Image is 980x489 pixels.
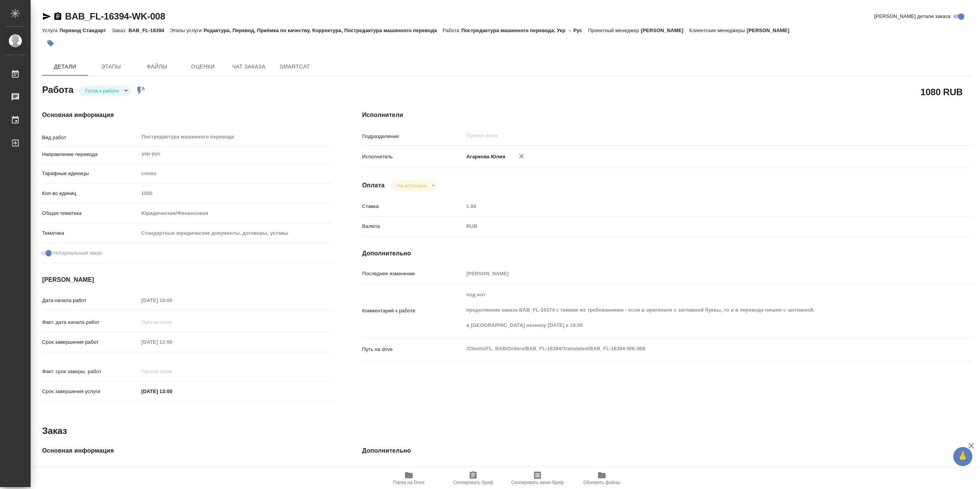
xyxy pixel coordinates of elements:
div: Стандартные юридические документы, договоры, уставы [139,227,332,240]
span: SmartCat [276,62,313,71]
span: Чат заказа [230,62,267,71]
input: Пустое поле [464,268,921,279]
button: Скопировать ссылку для ЯМессенджера [42,12,51,21]
p: Редактура, Перевод, Приёмка по качеству, Корректура, Постредактура машинного перевода [204,28,443,33]
p: Комментарий к работе [362,307,464,315]
span: Скопировать бриф [453,480,493,485]
p: BAB_FL-16394 [129,28,170,33]
input: Пустое поле [464,201,921,212]
button: Скопировать ссылку [53,12,62,21]
p: Факт. срок заверш. работ [42,368,139,375]
span: Файлы [139,62,175,71]
h4: Основная информация [42,110,332,120]
span: Нотариальный заказ [53,249,102,257]
div: RUB [464,220,921,233]
span: Этапы [93,62,129,71]
p: Клиентские менеджеры [689,28,747,33]
p: Общая тематика [42,210,139,217]
h2: 1080 RUB [921,85,963,98]
p: Срок завершения услуги [42,388,139,395]
p: Срок завершения работ [42,338,139,346]
a: BAB_FL-16394-WK-008 [65,11,165,21]
p: Путь на drive [362,346,464,353]
p: Подразделение [362,133,464,140]
div: Готов к работе [79,86,131,96]
button: 🙏 [953,447,972,466]
div: слово [139,167,332,180]
button: Папка на Drive [377,468,441,489]
p: [PERSON_NAME] [641,28,689,33]
span: Скопировать мини-бриф [511,480,563,485]
h4: Основная информация [42,446,332,455]
p: Дата начала работ [42,297,139,304]
button: Обновить файлы [570,468,634,489]
p: Направление перевода [42,151,139,158]
input: Пустое поле [464,466,921,477]
input: Пустое поле [466,131,903,140]
textarea: под нот продолжение заказа BAB_FL-16374 с такими же требованиями - если в оригинале с заглавной б... [464,288,921,332]
button: Добавить тэг [42,35,59,52]
input: Пустое поле [139,317,206,328]
h4: Дополнительно [362,446,972,455]
h2: Работа [42,82,73,96]
p: Работа [443,28,461,33]
p: Перевод Стандарт [59,28,112,33]
p: Вид работ [42,134,139,141]
p: Исполнитель [362,153,464,161]
h4: [PERSON_NAME] [42,275,332,284]
input: Пустое поле [139,336,206,348]
span: Папка на Drive [393,480,425,485]
div: Юридическая/Финансовая [139,207,332,220]
button: Не оплачена [395,182,429,189]
span: 🙏 [956,448,969,465]
button: Скопировать бриф [441,468,505,489]
p: Услуга [42,28,59,33]
input: Пустое поле [139,188,332,199]
span: Обновить файлы [583,480,621,485]
h4: Исполнители [362,110,972,120]
button: Скопировать мини-бриф [505,468,570,489]
span: [PERSON_NAME] детали заказа [874,13,951,20]
input: Пустое поле [139,466,332,477]
span: Детали [47,62,83,71]
p: Факт. дата начала работ [42,318,139,326]
p: [PERSON_NAME] [747,28,795,33]
input: Пустое поле [139,366,206,377]
p: Кол-во единиц [42,190,139,197]
input: Пустое поле [139,295,206,306]
p: Валюта [362,223,464,230]
h4: Оплата [362,181,385,190]
p: Проектный менеджер [588,28,641,33]
p: Заказ: [112,28,128,33]
button: Удалить исполнителя [513,148,530,165]
p: Агаркова Юлия [464,153,505,161]
div: Готов к работе [391,180,438,191]
p: Этапы услуги [170,28,204,33]
button: Готов к работе [83,88,121,94]
p: Ставка [362,203,464,210]
h2: Заказ [42,425,67,437]
p: Тарифные единицы [42,170,139,177]
p: Тематика [42,229,139,237]
span: Оценки [185,62,221,71]
p: Постредактура машинного перевода, Укр → Рус [461,28,588,33]
p: Последнее изменение [362,270,464,278]
h4: Дополнительно [362,249,972,258]
textarea: /Clients/FL_BAB/Orders/BAB_FL-16394/Translated/BAB_FL-16394-WK-008 [464,342,921,355]
input: ✎ Введи что-нибудь [139,386,206,397]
